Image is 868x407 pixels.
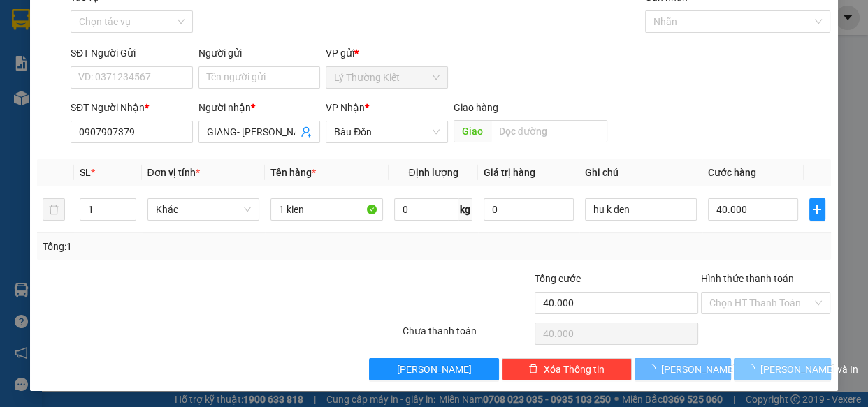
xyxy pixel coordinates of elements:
span: loading [646,364,661,373]
span: Lý Thường Kiệt [334,67,440,88]
span: kg [458,198,472,221]
span: Định lượng [408,167,458,178]
span: Xóa Thông tin [544,362,605,377]
span: Cước hàng [708,167,756,178]
th: Ghi chú [579,159,703,186]
div: lan [12,45,124,62]
span: [PERSON_NAME] và In [760,362,858,377]
div: Người nhận [198,100,321,115]
span: Giao hàng [454,102,498,113]
span: Bàu Đồn [334,121,440,142]
span: delete [528,364,538,375]
button: plus [809,198,825,221]
div: Chưa thanh toán [401,323,534,348]
button: delete [43,198,65,221]
button: [PERSON_NAME] và In [734,358,830,380]
span: [PERSON_NAME] [661,362,736,377]
span: Giao [454,120,491,142]
label: Hình thức thanh toán [701,273,794,284]
span: SL [80,167,91,178]
span: Gửi: [12,13,34,28]
input: VD: Bàn, Ghế [270,198,383,221]
button: deleteXóa Thông tin [502,358,632,380]
span: Tổng cước [535,273,581,284]
span: Nhận: [133,13,167,28]
div: Lý Thường Kiệt [12,12,124,45]
div: Người gửi [198,45,321,61]
button: [PERSON_NAME] [635,358,731,380]
div: Bàu Đồn [133,12,246,29]
span: loading [745,364,760,373]
span: VP Nhận [326,102,365,113]
div: phương dĩ [133,29,246,45]
span: plus [810,204,825,215]
span: Đơn vị tính [147,167,200,178]
span: [PERSON_NAME] [397,362,472,377]
div: 100.000 [131,90,247,110]
div: 0985551916 [133,45,246,65]
div: VP gửi [326,45,448,61]
input: Ghi Chú [585,198,697,221]
span: CC : [131,94,151,108]
span: Tên hàng [270,167,316,178]
div: SĐT Người Nhận [71,100,193,115]
input: Dọc đường [491,120,607,142]
div: SĐT Người Gửi [71,45,193,61]
span: Khác [156,199,252,220]
div: Tổng: 1 [43,239,336,254]
div: 0907165540 [12,62,124,82]
span: Giá trị hàng [484,167,535,178]
input: 0 [484,198,574,221]
span: user-add [301,126,312,138]
button: [PERSON_NAME] [369,358,499,380]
